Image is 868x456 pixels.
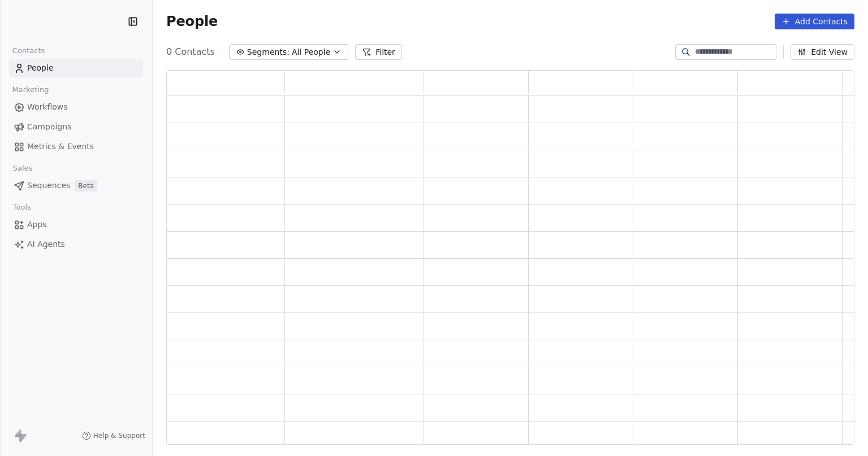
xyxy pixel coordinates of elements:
[82,431,145,440] a: Help & Support
[27,219,47,231] span: Apps
[9,215,143,234] a: Apps
[9,176,143,195] a: SequencesBeta
[9,118,143,136] a: Campaigns
[166,13,218,30] span: People
[75,180,97,192] span: Beta
[27,121,71,133] span: Campaigns
[27,141,94,153] span: Metrics & Events
[7,42,50,59] span: Contacts
[9,59,143,77] a: People
[8,160,37,177] span: Sales
[27,238,65,250] span: AI Agents
[27,180,70,192] span: Sequences
[9,137,143,156] a: Metrics & Events
[93,431,145,440] span: Help & Support
[166,45,215,59] span: 0 Contacts
[9,235,143,254] a: AI Agents
[27,101,68,113] span: Workflows
[27,62,54,74] span: People
[292,46,330,58] span: All People
[775,14,854,29] button: Add Contacts
[9,98,143,116] a: Workflows
[355,44,402,60] button: Filter
[7,81,54,98] span: Marketing
[8,199,36,216] span: Tools
[791,44,854,60] button: Edit View
[247,46,290,58] span: Segments:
